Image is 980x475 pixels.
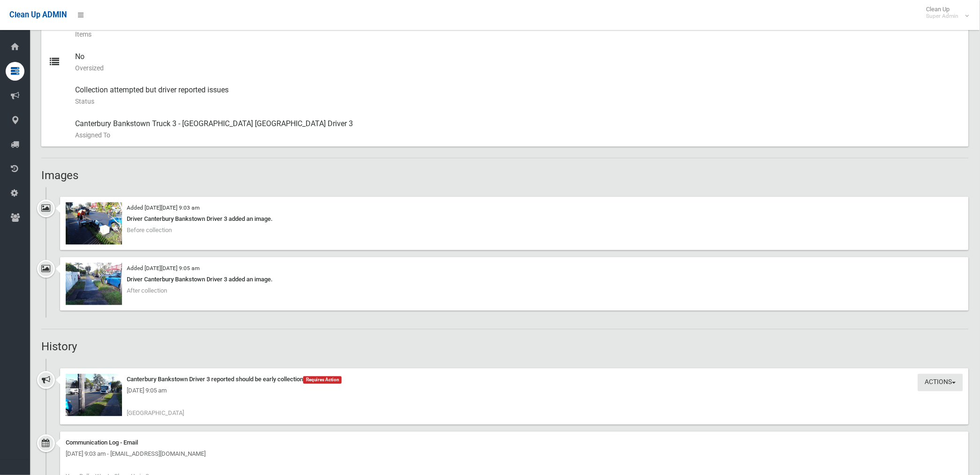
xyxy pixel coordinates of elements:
[66,449,963,460] div: [DATE] 9:03 am - [EMAIL_ADDRESS][DOMAIN_NAME]
[66,385,963,397] div: [DATE] 9:05 am
[922,6,968,20] span: Clean Up
[66,263,122,305] img: 2025-08-1509.05.351460308586554359993.jpg
[66,374,963,385] div: Canterbury Bankstown Driver 3 reported should be early collection
[75,96,961,107] small: Status
[75,113,961,147] div: Canterbury Bankstown Truck 3 - [GEOGRAPHIC_DATA] [GEOGRAPHIC_DATA] Driver 3
[127,205,199,211] small: Added [DATE][DATE] 9:03 am
[9,10,67,19] span: Clean Up ADMIN
[75,79,961,113] div: Collection attempted but driver reported issues
[66,374,122,416] img: 2025-08-1509.03.401865127293752958084.jpg
[918,374,963,392] button: Actions
[75,62,961,74] small: Oversized
[66,274,963,286] div: Driver Canterbury Bankstown Driver 3 added an image.
[75,45,961,79] div: No
[75,29,961,40] small: Items
[41,170,969,182] h2: Images
[303,377,342,384] span: Requires Action
[926,13,959,20] small: Super Admin
[127,227,172,234] span: Before collection
[127,265,199,272] small: Added [DATE][DATE] 9:05 am
[66,203,122,245] img: 2025-08-1509.03.347383799639377725811.jpg
[66,214,963,225] div: Driver Canterbury Bankstown Driver 3 added an image.
[41,341,969,353] h2: History
[127,410,184,417] span: [GEOGRAPHIC_DATA]
[127,287,167,294] span: After collection
[66,437,963,449] div: Communication Log - Email
[75,130,961,141] small: Assigned To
